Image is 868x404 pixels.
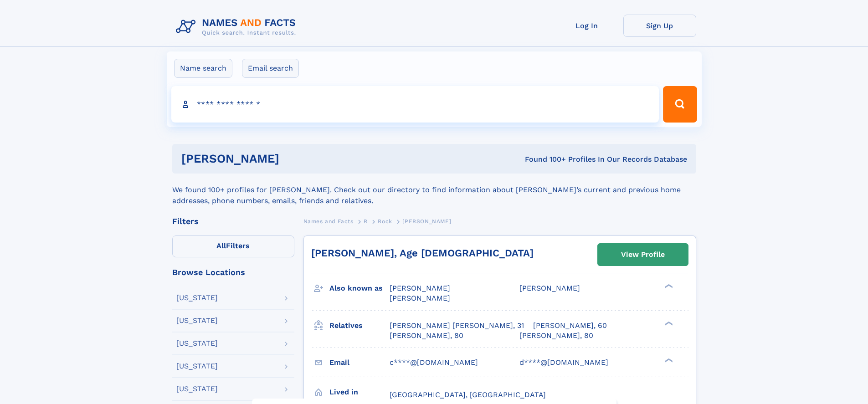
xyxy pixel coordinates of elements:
[172,268,294,276] div: Browse Locations
[663,283,673,289] div: ❯
[181,153,402,164] h1: [PERSON_NAME]
[598,244,688,266] a: View Profile
[378,215,392,227] a: Rock
[329,318,390,333] h3: Relatives
[172,217,294,225] div: Filters
[663,86,697,123] button: Search Button
[172,235,294,257] label: Filters
[402,218,451,225] span: [PERSON_NAME]
[390,284,450,292] span: [PERSON_NAME]
[172,15,303,39] img: Logo Names and Facts
[378,218,392,225] span: Rock
[329,355,390,370] h3: Email
[390,294,450,302] span: [PERSON_NAME]
[550,15,623,37] a: Log In
[402,154,687,164] div: Found 100+ Profiles In Our Records Database
[623,15,696,37] a: Sign Up
[390,321,524,331] a: [PERSON_NAME] [PERSON_NAME], 31
[216,241,226,250] span: All
[172,174,696,206] div: We found 100+ profiles for [PERSON_NAME]. Check out our directory to find information about [PERS...
[663,320,673,326] div: ❯
[303,215,354,227] a: Names and Facts
[519,331,593,341] a: [PERSON_NAME], 80
[176,294,218,302] div: [US_STATE]
[663,357,673,363] div: ❯
[364,218,368,225] span: R
[390,331,463,341] a: [PERSON_NAME], 80
[533,321,607,331] a: [PERSON_NAME], 60
[364,215,368,227] a: R
[311,247,534,259] a: [PERSON_NAME], Age [DEMOGRAPHIC_DATA]
[519,284,580,292] span: [PERSON_NAME]
[390,390,546,399] span: [GEOGRAPHIC_DATA], [GEOGRAPHIC_DATA]
[176,385,218,393] div: [US_STATE]
[174,59,232,78] label: Name search
[176,363,218,370] div: [US_STATE]
[329,384,390,400] h3: Lived in
[171,86,659,123] input: search input
[242,59,299,78] label: Email search
[176,340,218,347] div: [US_STATE]
[176,317,218,324] div: [US_STATE]
[621,244,665,265] div: View Profile
[329,281,390,296] h3: Also known as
